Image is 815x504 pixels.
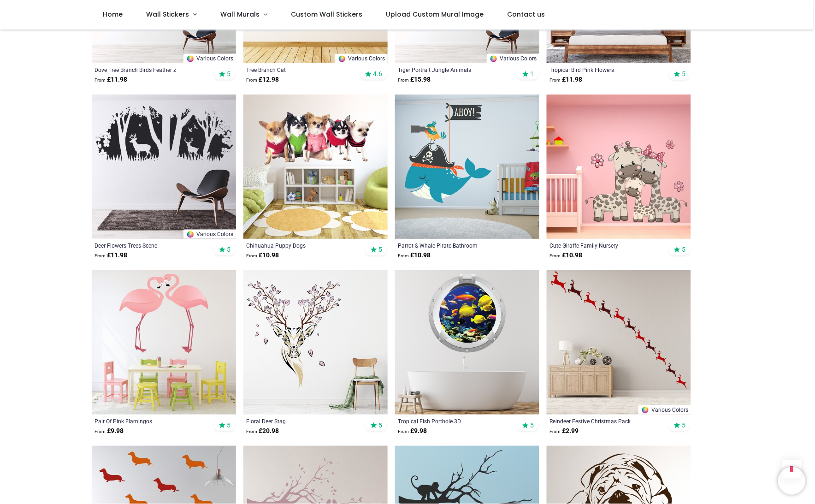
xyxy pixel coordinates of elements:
[549,242,661,249] a: Cute Giraffe Family Nursery
[246,75,279,84] strong: £ 12.98
[94,75,127,84] strong: £ 11.98
[246,242,357,249] a: Chihuahua Puppy Dogs
[549,251,582,260] strong: £ 10.98
[531,70,534,78] span: 1
[146,10,189,19] span: Wall Stickers
[398,66,509,73] a: Tiger Portrait Jungle Animals
[227,421,231,430] span: 5
[398,77,409,83] span: From
[547,95,691,239] img: Cute Giraffe Family Nursery Wall Sticker
[186,231,195,239] img: Color Wheel
[246,77,257,83] span: From
[395,95,539,239] img: Parrot & Whale Pirate Bathroom Wall Sticker
[246,251,279,260] strong: £ 10.98
[246,417,357,425] a: Floral Deer Stag
[549,427,579,436] strong: £ 2.99
[487,54,539,63] a: Various Colors
[94,251,127,260] strong: £ 11.98
[549,429,561,434] span: From
[682,70,686,78] span: 5
[549,417,661,425] a: Reindeer Festive Christmas Pack
[641,406,650,415] img: Color Wheel
[183,54,236,63] a: Various Colors
[246,427,279,436] strong: £ 20.98
[335,54,388,63] a: Various Colors
[94,77,106,83] span: From
[549,75,582,84] strong: £ 11.98
[507,10,545,19] span: Contact us
[379,421,383,430] span: 5
[94,417,206,425] a: Pair Of Pink Flamingos
[549,66,661,73] a: Tropical Bird Pink Flowers
[227,70,231,78] span: 5
[386,10,484,19] span: Upload Custom Mural Image
[243,95,388,239] img: Chihuahua Puppy Dogs Wall Sticker
[94,253,106,258] span: From
[398,427,427,436] strong: £ 9.98
[92,95,236,239] img: Deer Flowers Trees Wall Sticker Scene
[398,417,509,425] a: Tropical Fish Porthole 3D
[547,270,691,415] img: Reindeer Festive Christmas Wall Sticker Pack
[398,251,431,260] strong: £ 10.98
[103,10,123,19] span: Home
[246,66,357,73] a: Tree Branch Cat
[246,429,257,434] span: From
[373,70,383,78] span: 4.6
[549,253,561,258] span: From
[531,421,534,430] span: 5
[183,230,236,239] a: Various Colors
[246,253,257,258] span: From
[338,55,346,63] img: Color Wheel
[227,246,231,254] span: 5
[638,405,691,415] a: Various Colors
[398,75,431,84] strong: £ 15.98
[243,270,388,415] img: Floral Deer Stag Wall Sticker
[549,77,561,83] span: From
[682,246,686,254] span: 5
[220,10,260,19] span: Wall Murals
[398,429,409,434] span: From
[94,429,106,434] span: From
[94,66,206,73] a: Dove Tree Branch Birds Feather z
[379,246,383,254] span: 5
[778,467,806,495] iframe: Brevo live chat
[92,270,236,415] img: Pair Of Pink Flamingos Wall Sticker
[490,55,498,63] img: Color Wheel
[94,242,206,249] a: Deer Flowers Trees Scene
[395,270,539,415] img: Tropical Fish Porthole 3D Wall Sticker
[682,421,686,430] span: 5
[398,253,409,258] span: From
[94,427,124,436] strong: £ 9.98
[398,242,509,249] a: Parrot & Whale Pirate Bathroom
[186,55,195,63] img: Color Wheel
[291,10,362,19] span: Custom Wall Stickers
